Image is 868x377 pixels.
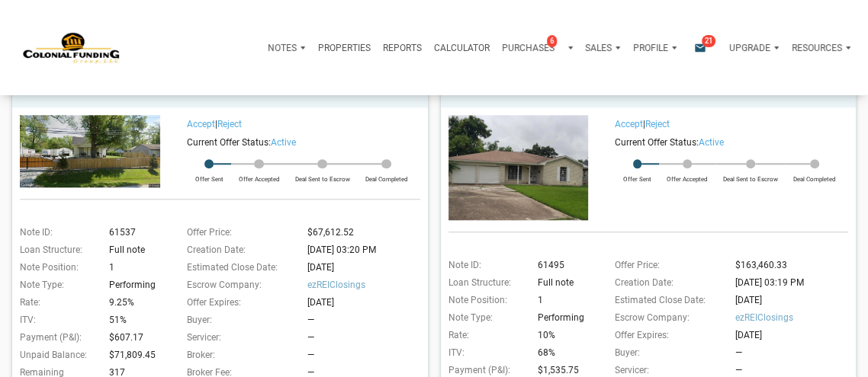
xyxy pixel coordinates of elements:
[187,119,215,129] a: Accept
[307,331,428,344] div: —
[179,225,304,239] div: Offer Price:
[187,137,271,148] span: Current Offer Status:
[12,243,105,257] div: Loan Structure:
[715,168,786,184] div: Deal Sent to Escrow
[547,35,557,47] span: 6
[607,311,731,324] div: Escrow Company:
[702,35,715,47] span: 21
[12,296,105,309] div: Rate:
[318,43,371,53] p: Properties
[105,260,167,274] div: 1
[729,43,770,53] p: Upgrade
[304,296,428,309] div: [DATE]
[105,278,167,292] div: Performing
[496,30,579,66] button: Purchases6
[627,30,683,66] button: Profile
[231,168,288,184] div: Offer Accepted
[735,346,856,359] div: —
[534,258,596,272] div: 61495
[271,137,296,148] span: active
[304,260,428,274] div: [DATE]
[579,30,626,66] button: Sales
[615,119,670,129] span: |
[616,168,659,184] div: Offer Sent
[534,293,596,307] div: 1
[105,225,167,239] div: 61537
[217,119,242,129] a: Reject
[377,30,428,66] button: Reports
[105,296,167,309] div: 9.25%
[534,328,596,342] div: 10%
[441,363,534,377] div: Payment (P&I):
[786,30,857,66] button: Resources
[358,168,416,184] div: Deal Completed
[607,363,731,377] div: Servicer:
[179,331,304,344] div: Servicer:
[723,30,785,66] button: Upgrade
[441,311,534,324] div: Note Type:
[187,119,242,129] span: |
[179,313,304,327] div: Buyer:
[441,328,534,342] div: Rate:
[615,119,643,129] a: Accept
[268,43,297,53] p: Notes
[645,119,670,129] a: Reject
[105,331,167,344] div: $607.17
[633,43,668,53] p: Profile
[383,43,422,53] p: Reports
[304,225,428,239] div: $67,612.52
[12,348,105,362] div: Unpaid Balance:
[441,258,534,272] div: Note ID:
[448,115,589,220] img: 574465
[699,137,724,148] span: active
[441,276,534,289] div: Loan Structure:
[262,30,311,66] button: Notes
[105,348,167,362] div: $71,809.45
[12,225,105,239] div: Note ID:
[12,278,105,292] div: Note Type:
[585,43,612,53] p: Sales
[607,346,731,359] div: Buyer:
[731,293,856,307] div: [DATE]
[434,43,490,53] p: Calculator
[731,258,856,272] div: $163,460.33
[534,346,596,359] div: 68%
[502,43,555,53] p: Purchases
[731,328,856,342] div: [DATE]
[786,168,844,184] div: Deal Completed
[179,243,304,257] div: Creation Date:
[188,168,231,184] div: Offer Sent
[534,363,596,377] div: $1,535.75
[179,296,304,309] div: Offer Expires:
[179,348,304,362] div: Broker:
[304,243,428,257] div: [DATE] 03:20 PM
[20,115,160,187] img: 576457
[607,276,731,289] div: Creation Date:
[607,293,731,307] div: Estimated Close Date:
[691,42,709,54] i: email
[607,258,731,272] div: Offer Price:
[683,30,723,66] button: email21
[12,331,105,344] div: Payment (P&I):
[441,346,534,359] div: ITV:
[659,168,715,184] div: Offer Accepted
[615,137,699,148] span: Current Offer Status:
[307,313,428,327] div: —
[288,168,358,184] div: Deal Sent to Escrow
[12,313,105,327] div: ITV:
[105,243,167,257] div: Full note
[307,278,428,292] span: ezREIClosings
[179,278,304,292] div: Escrow Company:
[792,43,842,53] p: Resources
[12,260,105,274] div: Note Position:
[607,328,731,342] div: Offer Expires:
[23,31,121,64] img: NoteUnlimited
[534,311,596,324] div: Performing
[105,313,167,327] div: 51%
